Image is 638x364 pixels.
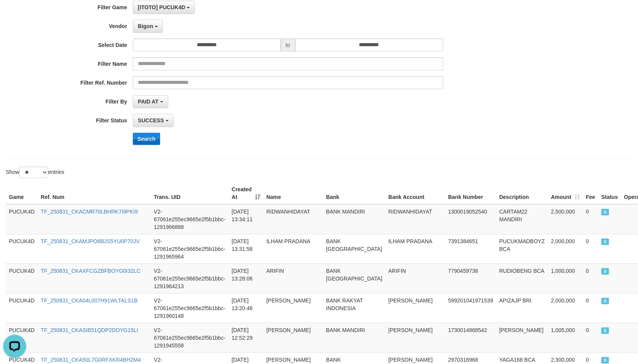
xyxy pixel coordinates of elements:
span: to [281,38,295,52]
th: Bank [323,182,385,204]
span: SUCCESS [601,357,609,364]
button: [ITOTO] PUCUK4D [133,1,195,14]
td: [DATE] 12:52:29 [229,323,263,352]
span: SUCCESS [601,298,609,304]
td: 1,000,000 [548,264,583,293]
a: TF_250831_CKA50L7G0RFXKR4BH2M4 [41,357,141,363]
td: [PERSON_NAME] [496,323,548,352]
td: BANK MANDIRI [323,323,385,352]
label: Show entries [6,167,64,178]
select: Showentries [19,167,48,178]
td: 1730014868542 [445,323,496,352]
th: Bank Account [385,182,445,204]
td: [PERSON_NAME] [385,293,445,323]
td: 599201041971539 [445,293,496,323]
span: SUCCESS [601,327,609,334]
button: Open LiveChat chat widget [3,3,26,26]
td: [PERSON_NAME] [263,293,323,323]
td: 0 [583,323,598,352]
span: SUCCESS [138,117,164,124]
a: TF_250831_CKACMR70LBHRK7I9PKI9 [41,209,138,215]
span: Bigon [138,23,153,29]
td: 7790459738 [445,264,496,293]
td: 2,000,000 [548,293,583,323]
td: ILHAM PRADANA [263,234,323,264]
td: BANK [GEOGRAPHIC_DATA] [323,264,385,293]
td: BANK MANDIRI [323,204,385,234]
th: Amount: activate to sort column ascending [548,182,583,204]
td: [PERSON_NAME] [385,323,445,352]
td: RUDIOBENG BCA [496,264,548,293]
td: 1300019052540 [445,204,496,234]
td: V2-67061e255ec9665e2f5b1bbc-1291966888 [151,204,229,234]
td: ILHAM PRADANA [385,234,445,264]
th: Bank Number [445,182,496,204]
a: TF_250831_CKA04L007H91WLTALS1B [41,297,138,304]
td: [DATE] 13:34:11 [229,204,263,234]
th: Fee [583,182,598,204]
td: 0 [583,234,598,264]
th: Game [6,182,38,204]
td: 7391384651 [445,234,496,264]
td: 0 [583,264,598,293]
td: 1,005,000 [548,323,583,352]
td: PUCUK4D [6,293,38,323]
td: BANK RAKYAT INDONESIA [323,293,385,323]
th: Created At: activate to sort column ascending [229,182,263,204]
td: ARIFIN [263,264,323,293]
button: PAID AT [133,95,168,108]
th: Name [263,182,323,204]
button: Bigon [133,20,163,33]
td: ARIFIN [385,264,445,293]
td: [DATE] 13:28:06 [229,264,263,293]
button: Search [133,133,160,145]
span: [ITOTO] PUCUK4D [138,4,185,10]
span: SUCCESS [601,209,609,215]
td: [PERSON_NAME] [263,323,323,352]
td: V2-67061e255ec9665e2f5b1bbc-1291964213 [151,264,229,293]
th: Ref. Num [38,182,151,204]
span: SUCCESS [601,239,609,245]
td: PUCUK4D [6,264,38,293]
td: RIDWANHIDAYAT [385,204,445,234]
td: CARTAM22 MANDIRI [496,204,548,234]
button: SUCCESS [133,114,174,127]
td: PUCUK4D [6,204,38,234]
td: APIZAJP BRI [496,293,548,323]
th: Description [496,182,548,204]
td: PUCUK4D [6,323,38,352]
td: RIDWANHIDAYAT [263,204,323,234]
td: 2,000,000 [548,234,583,264]
a: TF_250831_CKAXFCGZBFBOYG0I32LC [41,268,141,274]
td: PUCUK4D [6,234,38,264]
th: Status [598,182,621,204]
td: V2-67061e255ec9665e2f5b1bbc-1291965964 [151,234,229,264]
a: TF_250831_CKAMJPO6BJS5YU0P70JV [41,238,140,244]
td: [DATE] 13:20:46 [229,293,263,323]
td: 0 [583,293,598,323]
td: [DATE] 13:31:58 [229,234,263,264]
span: PAID AT [138,99,158,105]
td: 2,500,000 [548,204,583,234]
a: TF_250831_CKASIB51QDP2DOYG15LI [41,327,138,333]
td: BANK [GEOGRAPHIC_DATA] [323,234,385,264]
td: V2-67061e255ec9665e2f5b1bbc-1291960148 [151,293,229,323]
td: PUCUKMADBOYZ BCA [496,234,548,264]
td: V2-67061e255ec9665e2f5b1bbc-1291945558 [151,323,229,352]
th: Trans. UID [151,182,229,204]
span: SUCCESS [601,268,609,275]
td: 0 [583,204,598,234]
